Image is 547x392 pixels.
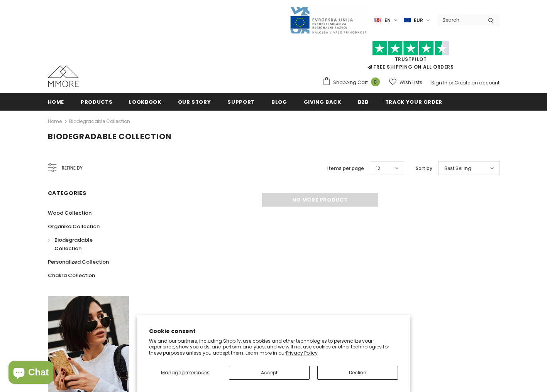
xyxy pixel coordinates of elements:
a: Home [48,117,62,126]
span: or [449,79,453,86]
span: Chakra Collection [48,272,95,279]
a: Trustpilot [395,56,427,62]
span: Our Story [178,98,211,106]
a: Biodegradable Collection [48,233,120,255]
a: support [227,93,255,110]
span: Wood Collection [48,209,91,217]
h2: Cookie consent [149,327,398,335]
a: Create an account [454,79,500,86]
a: Shopping Cart 0 [322,77,384,88]
a: Our Story [178,93,211,110]
a: Lookbook [129,93,161,110]
a: Wood Collection [48,206,91,220]
label: Items per page [327,165,364,172]
button: Decline [317,366,398,380]
a: Wish Lists [389,76,422,89]
img: Trust Pilot Stars [372,41,449,56]
a: Blog [271,93,287,110]
span: support [227,98,255,106]
a: B2B [358,93,369,110]
span: FREE SHIPPING ON ALL ORDERS [322,44,500,70]
span: B2B [358,98,369,106]
button: Manage preferences [149,366,221,380]
a: Javni Razpis [290,17,367,23]
inbox-online-store-chat: Shopify online store chat [6,361,56,386]
span: Blog [271,98,287,106]
p: We and our partners, including Shopify, use cookies and other technologies to personalize your ex... [149,338,398,356]
span: 0 [371,77,380,86]
input: Search Site [438,14,482,25]
a: Sign In [431,79,447,86]
a: Biodegradable Collection [69,118,130,124]
span: Organika Collection [48,223,100,230]
a: Track your order [385,93,442,110]
span: Biodegradable Collection [48,131,172,142]
span: en [384,17,391,24]
label: Sort by [416,165,432,172]
a: Organika Collection [48,220,100,233]
a: Privacy Policy [286,350,318,356]
a: Chakra Collection [48,269,95,282]
span: Categories [48,189,86,197]
img: Javni Razpis [290,6,367,34]
a: Personalized Collection [48,255,109,269]
a: Products [81,93,112,110]
span: Best Selling [444,165,471,172]
button: Accept [229,366,310,380]
span: Refine by [62,164,83,172]
span: 12 [376,165,380,172]
span: Manage preferences [161,369,210,376]
span: Wish Lists [400,79,422,86]
span: Personalized Collection [48,258,109,266]
span: Track your order [385,98,442,106]
span: Home [48,98,64,106]
span: EUR [414,17,423,24]
img: MMORE Cases [48,66,79,87]
img: i-lang-1.png [374,17,381,24]
a: Giving back [304,93,341,110]
span: Biodegradable Collection [54,236,93,252]
a: Home [48,93,64,110]
span: Lookbook [129,98,161,106]
span: Giving back [304,98,341,106]
span: Products [81,98,112,106]
span: Shopping Cart [333,79,368,86]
